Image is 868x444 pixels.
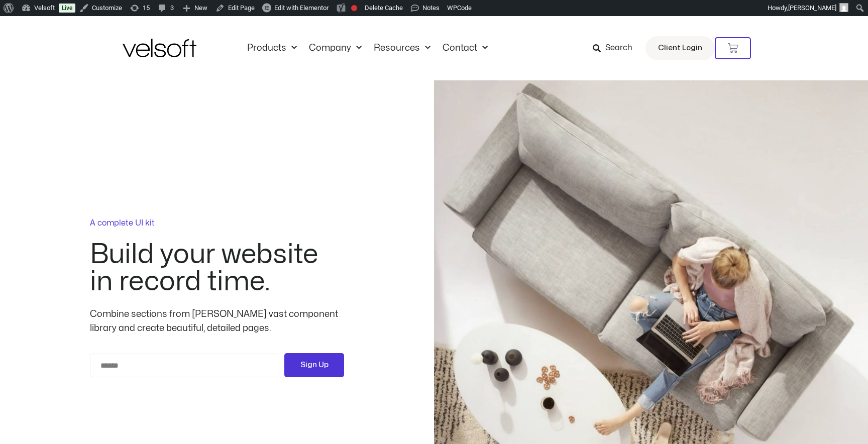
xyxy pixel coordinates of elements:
a: ResourcesMenu Toggle [368,43,437,54]
a: Search [593,40,639,57]
div: Focus keyphrase not set [351,5,357,11]
nav: Menu [241,43,494,54]
img: Velsoft Training Materials [123,39,196,57]
a: CompanyMenu Toggle [303,43,368,54]
span: Client Login [658,42,702,55]
p: A complete UI kit [90,217,344,229]
a: Client Login [645,36,715,60]
span: Search [605,42,632,55]
a: ContactMenu Toggle [437,43,494,54]
span: [PERSON_NAME] [788,4,836,12]
div: Combine sections from [PERSON_NAME] vast component library and create beautiful, detailed pages. [90,307,344,336]
a: Live [59,4,75,13]
span: Sign Up [300,359,329,371]
button: Sign Up [284,353,344,377]
span: Edit with Elementor [274,4,329,12]
a: ProductsMenu Toggle [241,43,303,54]
h2: Build your website in record time. [90,241,344,295]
